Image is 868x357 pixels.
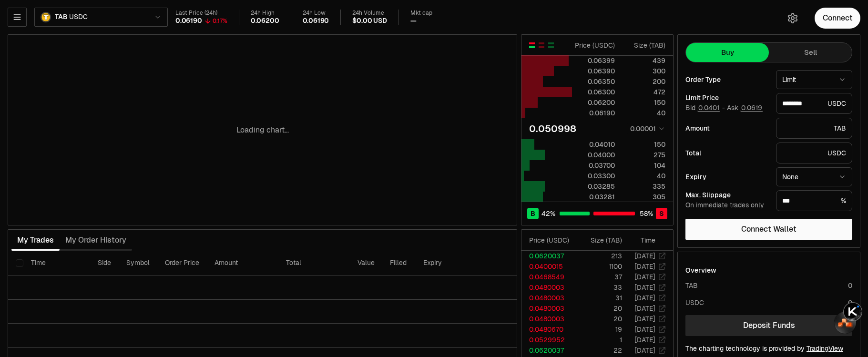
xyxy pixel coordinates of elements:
div: TAB [776,118,852,139]
button: None [776,167,852,186]
td: 213 [577,251,623,261]
img: svg+xml,%3Csvg%20xmlns%3D%22http%3A%2F%2Fwww.w3.org%2F2000%2Fsvg%22%20width%3D%2233%22%20height%3... [837,318,853,328]
div: 0.17% [213,17,227,25]
th: Expiry [416,251,480,275]
span: Ask [727,104,763,112]
div: 0.03300 [572,171,615,181]
td: 0.0400015 [521,261,577,272]
time: [DATE] [634,262,655,271]
div: USDC [685,298,704,307]
div: 40 [623,108,665,118]
div: 200 [623,77,665,86]
div: 0.03281 [572,192,615,202]
td: 20 [577,314,623,324]
time: [DATE] [634,273,655,281]
span: TAB [55,13,67,21]
div: 300 [623,66,665,76]
div: Time [630,235,655,245]
div: On immediate trades only [685,201,768,210]
time: [DATE] [634,294,655,302]
td: 0.0468549 [521,272,577,282]
div: 0.050998 [529,122,576,135]
td: 0.0620037 [521,251,577,261]
td: 0.0620037 [521,345,577,356]
time: [DATE] [634,336,655,344]
td: 31 [577,293,623,303]
button: 0.00001 [627,123,665,134]
div: Amount [685,125,768,132]
a: Deposit Funds [685,315,852,336]
div: Max. Slippage [685,192,768,198]
th: Amount [207,251,278,275]
div: Limit Price [685,94,768,101]
div: 0 [848,298,852,307]
img: TAB Logo [41,13,50,21]
div: Mkt cap [410,10,432,17]
div: TAB [685,281,698,290]
div: Total [685,150,768,156]
div: $0.00 USD [352,17,387,25]
div: 0.06399 [572,56,615,65]
div: 0.03285 [572,182,615,191]
time: [DATE] [634,346,655,355]
span: USDC [69,13,87,21]
div: 0.06190 [303,17,329,25]
td: 19 [577,324,623,335]
button: 0.0401 [697,104,720,112]
td: 0.0480003 [521,282,577,293]
div: The charting technology is provided by [685,344,852,353]
div: 275 [623,150,665,160]
span: B [531,209,535,218]
div: 0.06190 [175,17,202,25]
div: 0.06390 [572,66,615,76]
a: TradingView [807,344,843,353]
th: Filled [382,251,416,275]
div: 24h Volume [352,10,387,17]
button: My Trades [11,231,60,250]
td: 20 [577,303,623,314]
span: S [659,209,664,218]
th: Total [278,251,350,275]
button: Connect [815,8,860,29]
div: % [776,190,852,211]
button: Sell [769,43,852,62]
td: 0.0480003 [521,303,577,314]
div: 0.04000 [572,150,615,160]
button: Show Buy and Sell Orders [528,41,536,49]
div: Overview [685,265,716,275]
button: Buy [686,43,769,62]
div: Order Type [685,76,768,83]
div: 150 [623,98,665,107]
th: Value [350,251,382,275]
button: Show Buy Orders Only [547,41,555,49]
div: USDC [776,93,852,114]
div: — [410,17,417,25]
span: 42 % [541,209,555,218]
div: 24h High [251,10,279,17]
th: Time [23,251,90,275]
p: Loading chart... [236,124,289,136]
time: [DATE] [634,252,655,260]
time: [DATE] [634,304,655,313]
time: [DATE] [634,315,655,323]
time: [DATE] [634,325,655,334]
button: My Order History [60,231,132,250]
button: Connect Wallet [685,219,852,240]
div: 335 [623,182,665,191]
div: 439 [623,56,665,65]
div: Price ( USDC ) [572,41,615,50]
td: 1100 [577,261,623,272]
div: 0.06190 [572,108,615,118]
td: 0.0480670 [521,324,577,335]
div: Expiry [685,173,768,180]
td: 33 [577,282,623,293]
td: 22 [577,345,623,356]
div: USDC [776,143,852,163]
time: [DATE] [634,283,655,292]
div: 0.03700 [572,161,615,170]
div: 0.06200 [251,17,279,25]
button: 0.0619 [740,104,763,112]
span: Bid - [685,104,725,112]
div: 0.06200 [572,98,615,107]
div: 150 [623,140,665,149]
